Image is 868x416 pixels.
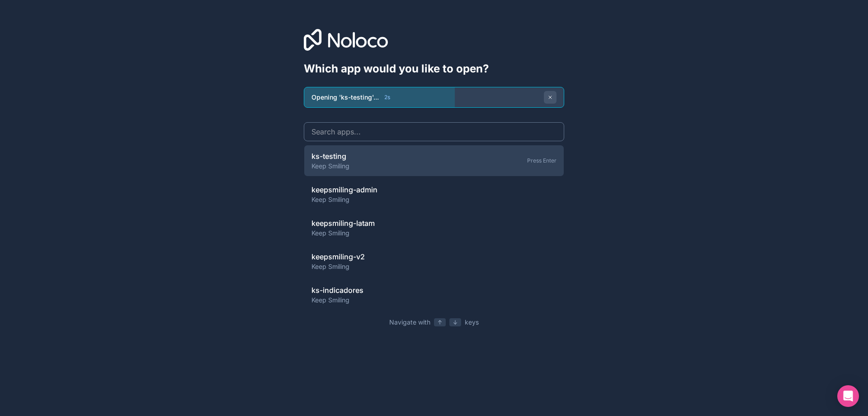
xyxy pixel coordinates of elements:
[311,262,365,271] span: Keep Smiling
[837,385,859,407] div: Open Intercom Messenger
[389,318,430,327] span: Navigate with
[304,178,564,210] a: keepsmiling-adminKeep Smiling
[304,62,564,76] h1: Which app would you like to open?
[311,195,377,204] span: Keep Smiling
[304,122,564,141] input: Search apps...
[384,94,390,101] span: 2 s
[311,251,365,262] span: keepsmiling-v2
[311,93,379,102] span: Opening 'ks-testing'...
[304,279,564,311] a: ks-indicadoresKeep Smiling
[304,145,564,177] a: ks-testingKeep SmilingPress Enter
[311,184,377,195] span: keepsmiling-admin
[304,212,564,244] a: keepsmiling-latamKeep Smiling
[311,296,363,305] span: Keep Smiling
[311,229,375,238] span: Keep Smiling
[311,218,375,229] span: keepsmiling-latam
[304,245,564,277] a: keepsmiling-v2Keep Smiling
[311,162,349,171] span: Keep Smiling
[527,157,557,164] div: Press Enter
[311,151,349,162] span: ks-testing
[311,285,363,296] span: ks-indicadores
[465,318,479,327] span: keys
